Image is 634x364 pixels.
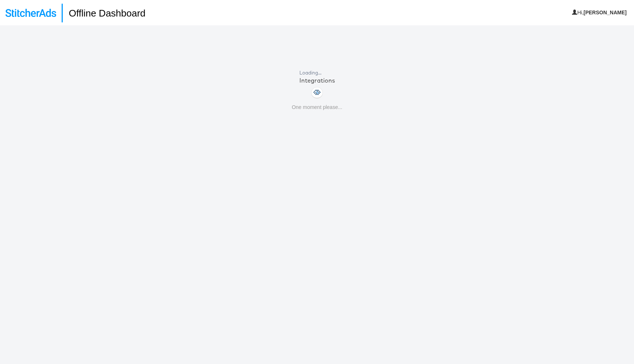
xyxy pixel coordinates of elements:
h1: Offline Dashboard [62,4,145,22]
p: One moment please... [292,104,342,111]
div: Loading... [299,69,335,76]
b: [PERSON_NAME] [584,10,627,15]
img: StitcherAds [6,9,56,17]
div: Integrations [299,76,335,85]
